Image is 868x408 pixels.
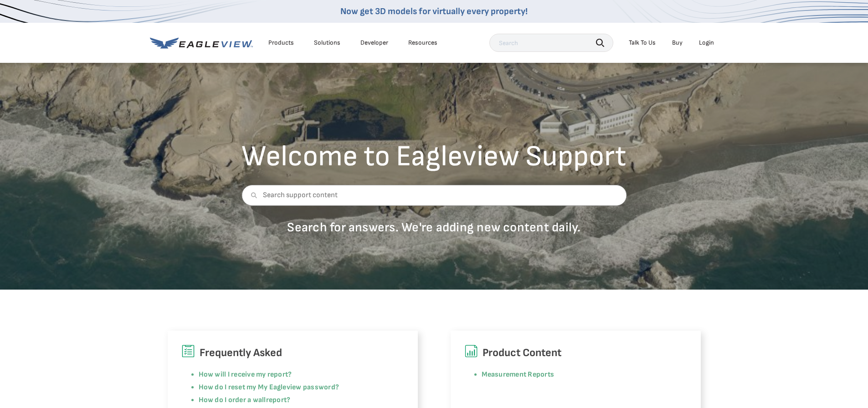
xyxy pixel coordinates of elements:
div: Solutions [314,39,340,47]
p: Search for answers. We're adding new content daily. [241,219,627,235]
a: Developer [360,39,388,47]
h6: Product Content [464,344,687,362]
a: ? [287,396,290,404]
div: Products [268,39,294,47]
div: Resources [408,39,437,47]
a: How do I reset my My Eagleview password? [199,383,339,392]
a: Buy [672,39,683,47]
div: Login [699,39,714,47]
input: Search support content [241,185,627,206]
a: Now get 3D models for virtually every property! [340,6,528,17]
h6: Frequently Asked [181,344,404,362]
a: Measurement Reports [482,370,555,379]
h2: Welcome to Eagleview Support [241,142,627,171]
div: Talk To Us [629,39,656,47]
input: Search [489,34,613,52]
a: How will I receive my report? [199,370,292,379]
a: report [266,396,287,404]
a: How do I order a wall [199,396,266,404]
